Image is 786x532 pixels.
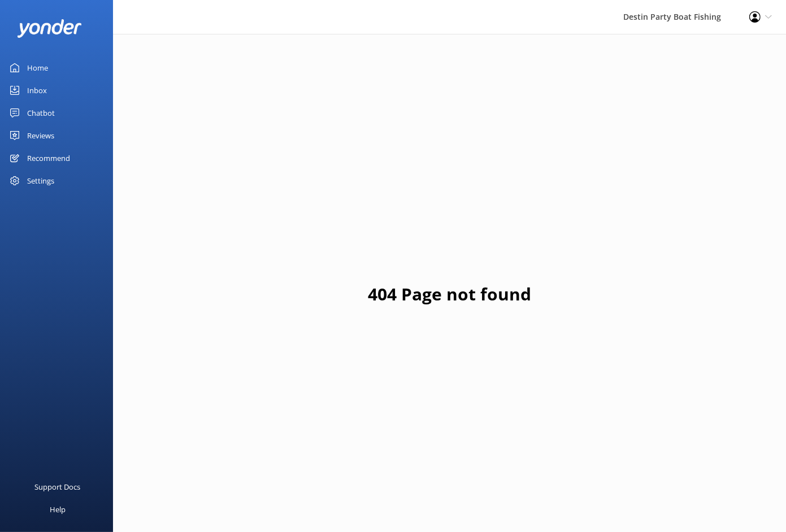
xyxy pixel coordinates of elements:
div: Support Docs [35,476,81,498]
img: yonder-white-logo.png [17,19,82,38]
div: Inbox [27,79,47,102]
div: Home [27,56,48,79]
div: Help [50,498,66,521]
div: Recommend [27,147,70,169]
div: Reviews [27,124,54,147]
div: Chatbot [27,102,55,124]
h1: 404 Page not found [368,281,531,308]
div: Settings [27,169,54,192]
